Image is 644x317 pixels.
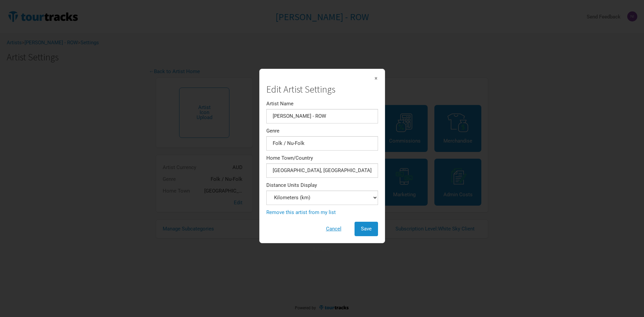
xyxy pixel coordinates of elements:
[266,128,279,134] label: Genre
[266,109,378,123] input: e.g. Bruce Springsteen
[266,101,293,106] label: Artist Name
[266,183,317,188] label: Distance Units Display
[320,225,348,231] a: Cancel
[266,163,378,178] a: [GEOGRAPHIC_DATA], [GEOGRAPHIC_DATA]
[361,226,372,232] span: Save
[266,210,378,215] a: Remove this artist from my list
[355,222,378,236] button: Save
[266,156,313,161] label: Home Town/Country
[266,84,378,95] h1: Edit Artist Settings
[374,74,378,82] a: ×
[320,222,348,236] button: Cancel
